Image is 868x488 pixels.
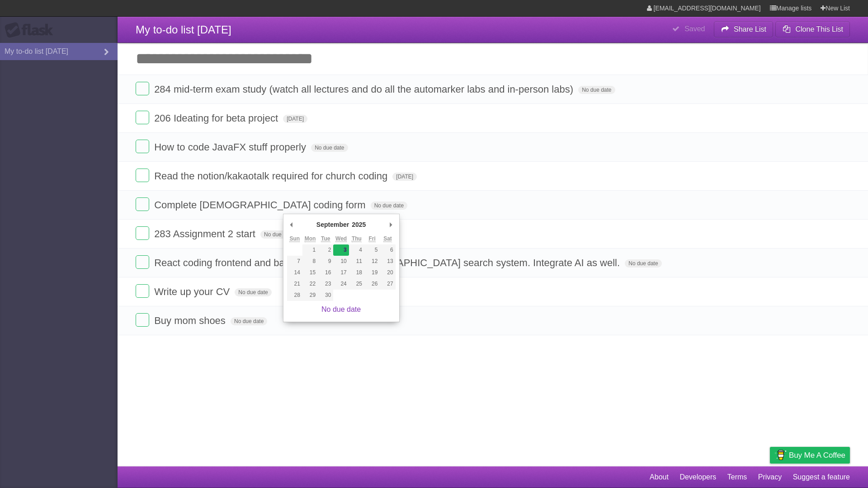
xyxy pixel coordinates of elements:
[154,170,390,182] span: Read the notion/kakaotalk required for church coding
[311,144,348,152] span: No due date
[734,25,766,33] b: Share List
[333,244,349,256] button: 3
[136,140,149,153] label: Done
[260,230,297,239] span: No due date
[136,197,149,211] label: Done
[625,259,661,267] span: No due date
[154,199,368,211] span: Complete [DEMOGRAPHIC_DATA] coding form
[364,244,380,256] button: 5
[136,111,149,124] label: Done
[136,284,149,298] label: Done
[650,469,669,486] a: About
[789,447,845,463] span: Buy me a coffee
[333,278,349,290] button: 24
[136,313,149,327] label: Done
[392,173,417,181] span: [DATE]
[364,278,380,290] button: 26
[289,235,300,242] abbr: Sunday
[380,256,395,267] button: 13
[383,235,392,242] abbr: Saturday
[154,257,622,268] span: React coding frontend and backend project: [DEMOGRAPHIC_DATA] search system. Integrate AI as well.
[318,290,333,301] button: 30
[318,244,333,256] button: 2
[283,115,307,123] span: [DATE]
[369,235,376,242] abbr: Friday
[154,113,280,124] span: 206 Ideating for beta project
[321,235,330,242] abbr: Tuesday
[578,86,615,94] span: No due date
[714,21,774,38] button: Share List
[318,256,333,267] button: 9
[380,267,395,278] button: 20
[315,218,350,231] div: September
[349,244,364,256] button: 4
[352,235,362,242] abbr: Thursday
[775,21,850,38] button: Clone This List
[321,305,361,313] a: No due date
[679,469,716,486] a: Developers
[364,256,380,267] button: 12
[231,317,267,325] span: No due date
[684,25,705,33] b: Saved
[136,82,149,95] label: Done
[305,235,316,242] abbr: Monday
[235,288,271,296] span: No due date
[154,228,258,239] span: 283 Assignment 2 start
[387,218,396,231] button: Next Month
[335,235,347,242] abbr: Wednesday
[333,256,349,267] button: 10
[795,25,843,33] b: Clone This List
[287,267,302,278] button: 14
[727,469,747,486] a: Terms
[302,278,318,290] button: 22
[302,267,318,278] button: 15
[136,169,149,182] label: Done
[793,469,850,486] a: Suggest a feature
[350,218,367,231] div: 2025
[349,267,364,278] button: 18
[380,244,395,256] button: 6
[287,278,302,290] button: 21
[302,290,318,301] button: 29
[380,278,395,290] button: 27
[318,267,333,278] button: 16
[154,286,232,297] span: Write up your CV
[287,256,302,267] button: 7
[364,267,380,278] button: 19
[287,290,302,301] button: 28
[318,278,333,290] button: 23
[774,447,787,463] img: Buy me a coffee
[302,256,318,267] button: 8
[154,315,228,326] span: Buy mom shoes
[302,244,318,256] button: 1
[154,84,576,95] span: 284 mid-term exam study (watch all lectures and do all the automarker labs and in-person labs)
[770,447,850,464] a: Buy me a coffee
[136,23,231,36] span: My to-do list [DATE]
[371,202,407,210] span: No due date
[349,256,364,267] button: 11
[333,267,349,278] button: 17
[758,469,782,486] a: Privacy
[136,255,149,269] label: Done
[136,226,149,240] label: Done
[5,22,59,38] div: Flask
[349,278,364,290] button: 25
[154,141,308,153] span: How to code JavaFX stuff properly
[287,218,296,231] button: Previous Month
